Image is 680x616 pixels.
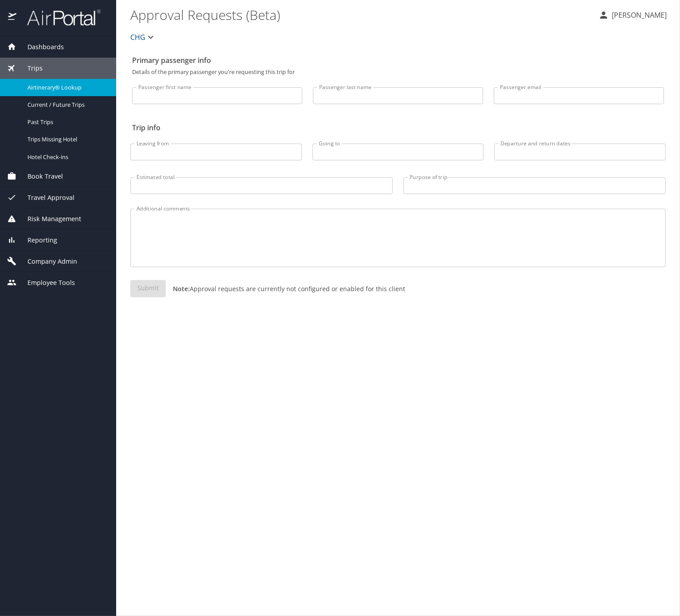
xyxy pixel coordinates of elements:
[27,118,106,126] span: Past Trips
[173,285,190,293] strong: Note:
[17,9,101,26] img: airportal-logo.png
[127,28,160,46] button: CHG
[16,193,74,203] span: Travel Approval
[16,172,63,181] span: Book Travel
[8,9,17,26] img: icon-airportal.png
[16,235,57,245] span: Reporting
[16,214,81,224] span: Risk Management
[16,257,77,266] span: Company Admin
[27,83,106,92] span: Airtinerary® Lookup
[27,153,106,161] span: Hotel Check-ins
[16,63,43,73] span: Trips
[132,121,664,135] h2: Trip info
[609,10,667,20] p: [PERSON_NAME]
[132,53,664,67] h2: Primary passenger info
[27,135,106,144] span: Trips Missing Hotel
[166,284,405,293] p: Approval requests are currently not configured or enabled for this client
[16,42,64,52] span: Dashboards
[27,101,106,109] span: Current / Future Trips
[16,278,75,288] span: Employee Tools
[130,31,145,43] span: CHG
[595,7,670,23] button: [PERSON_NAME]
[130,1,591,28] h1: Approval Requests (Beta)
[132,69,664,75] p: Details of the primary passenger you're requesting this trip for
